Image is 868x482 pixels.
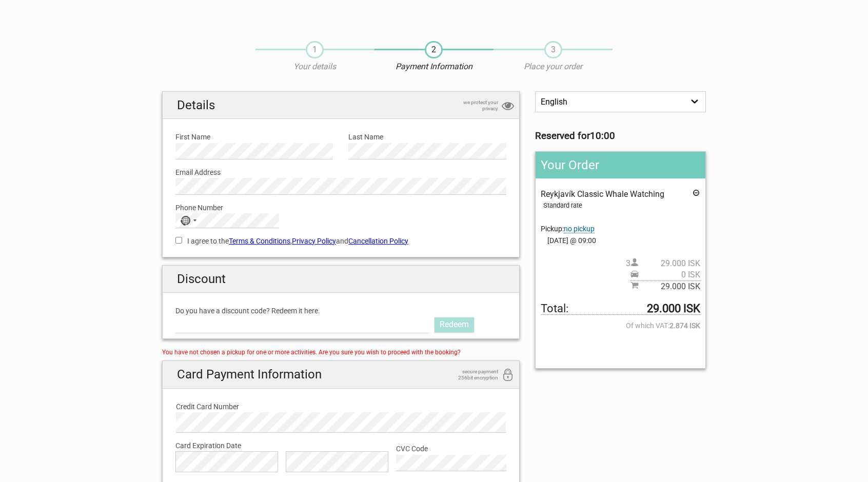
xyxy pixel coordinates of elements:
span: Reykjavík Classic Whale Watching [541,189,664,199]
span: 0 ISK [639,269,700,280]
h2: Card Payment Information [163,361,519,388]
a: Terms & Conditions [229,237,290,245]
label: Last Name [348,131,506,143]
strong: 29.000 ISK [647,303,700,314]
label: CVC Code [396,443,506,454]
span: Pickup price [630,269,700,280]
h2: Details [163,92,519,119]
a: Cancellation Policy [348,237,408,245]
p: Your details [255,61,374,72]
label: Do you have a discount code? Redeem it here. [175,305,506,316]
strong: 10:00 [590,130,615,142]
span: 1 [306,41,324,58]
label: First Name [175,131,333,143]
h2: Discount [163,266,519,293]
i: privacy protection [502,99,514,113]
label: I agree to the , and [175,235,506,247]
div: Standard rate [543,200,700,211]
p: Payment Information [374,61,494,72]
span: 2 [425,41,443,58]
label: Email Address [175,167,506,178]
span: Change pickup place [564,225,595,233]
span: 3 [544,41,562,58]
i: 256bit encryption [502,369,514,383]
span: we protect your privacy [447,99,498,112]
span: secure payment 256bit encryption [447,369,498,381]
span: Subtotal [630,280,700,292]
span: Total to be paid [541,303,700,315]
span: [DATE] @ 09:00 [541,235,700,246]
label: Phone Number [175,202,506,213]
a: Privacy Policy [292,237,336,245]
h3: Reserved for [535,130,706,142]
div: You have not chosen a pickup for one or more activities. Are you sure you wish to proceed with th... [162,347,520,358]
a: Redeem [435,317,474,332]
label: Card Expiration Date [175,440,506,451]
strong: 2.874 ISK [669,320,700,331]
span: Of which VAT: [541,320,700,331]
h2: Your Order [536,152,705,178]
span: 29.000 ISK [639,258,700,269]
span: Pickup: [541,225,595,233]
button: Selected country [176,214,202,227]
span: 29.000 ISK [639,281,700,292]
p: Place your order [494,61,613,72]
span: 3 person(s) [626,258,700,269]
label: Credit Card Number [176,401,506,412]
